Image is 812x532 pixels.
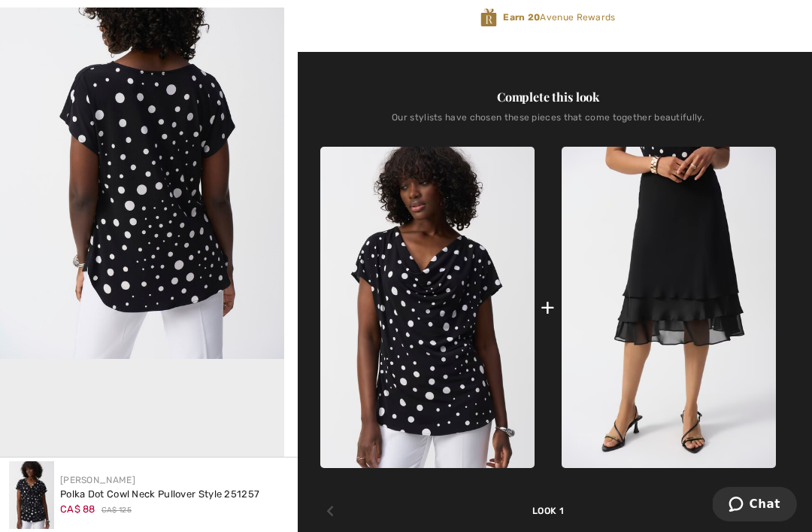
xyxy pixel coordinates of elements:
[503,12,540,23] strong: Earn 20
[60,475,135,485] a: [PERSON_NAME]
[60,487,259,502] div: Polka Dot Cowl Neck Pullover Style 251257
[320,112,776,135] div: Our stylists have chosen these pieces that come together beautifully.
[320,468,776,518] div: Look 1
[60,503,95,515] span: CA$ 88
[713,487,797,524] iframe: Opens a widget where you can chat to one of our agents
[562,147,776,468] img: Ruffled Tiered Midi Skirt Style 251020
[541,290,555,324] div: +
[9,461,54,529] img: Polka Dot Cowl Neck Pullover Style 251257
[320,147,535,468] img: Polka Dot Cowl Neck Pullover Style 251257
[101,505,132,516] span: CA$ 125
[503,11,615,24] span: Avenue Rewards
[480,8,497,28] img: Avenue Rewards
[320,88,776,106] div: Complete this look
